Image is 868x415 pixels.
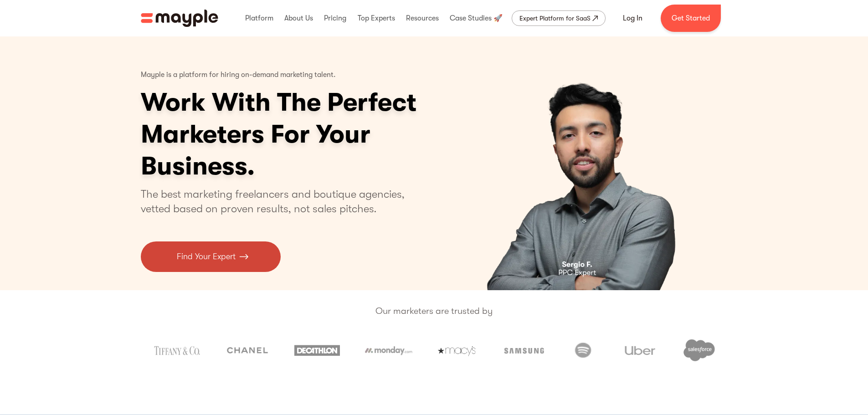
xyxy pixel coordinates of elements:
[404,4,441,33] div: Resources
[612,7,653,29] a: Log In
[141,241,281,272] a: Find Your Expert
[141,10,218,27] img: Mayple logo
[661,5,721,32] a: Get Started
[322,4,349,33] div: Pricing
[443,36,728,290] div: carousel
[355,4,397,33] div: Top Experts
[141,64,336,87] p: Mayple is a platform for hiring on-demand marketing talent.
[443,36,728,290] div: 1 of 4
[243,4,276,33] div: Platform
[141,87,487,182] h1: Work With The Perfect Marketers For Your Business.
[512,10,606,26] a: Expert Platform for SaaS
[519,13,591,24] div: Expert Platform for SaaS
[141,187,416,216] p: The best marketing freelancers and boutique agencies, vetted based on proven results, not sales p...
[141,10,218,27] a: home
[177,251,236,263] p: Find Your Expert
[282,4,315,33] div: About Us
